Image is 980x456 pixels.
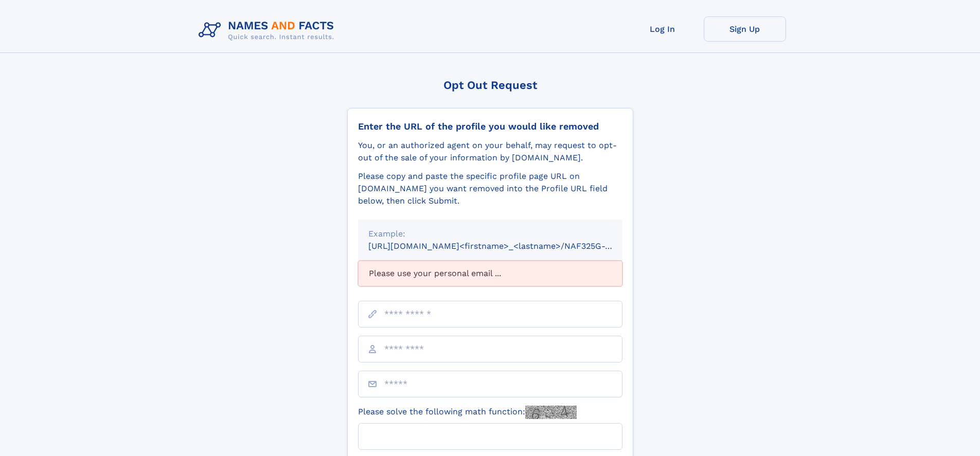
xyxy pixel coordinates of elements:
a: Log In [621,16,704,42]
div: Example: [368,228,612,240]
div: Please use your personal email ... [358,261,622,286]
div: Enter the URL of the profile you would like removed [358,121,622,132]
div: Please copy and paste the specific profile page URL on [DOMAIN_NAME] you want removed into the Pr... [358,170,622,207]
div: Opt Out Request [347,79,633,92]
a: Sign Up [704,16,786,42]
div: You, or an authorized agent on your behalf, may request to opt-out of the sale of your informatio... [358,139,622,164]
label: Please solve the following math function: [358,406,577,419]
small: [URL][DOMAIN_NAME]<firstname>_<lastname>/NAF325G-xxxxxxxx [368,241,642,251]
img: Logo Names and Facts [194,16,343,44]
